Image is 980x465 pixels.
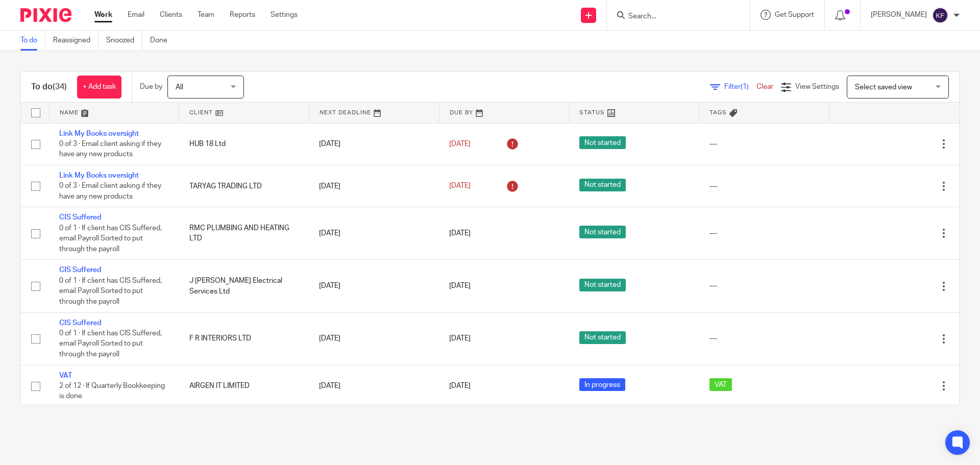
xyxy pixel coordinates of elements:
span: All [176,84,183,91]
a: Settings [271,10,298,20]
span: 2 of 12 · If Quarterly Bookkeeping is done [59,382,165,400]
span: Not started [579,331,626,344]
span: In progress [579,378,625,391]
span: (1) [741,83,749,90]
a: Link My Books oversight [59,172,139,179]
td: [DATE] [309,207,439,260]
div: --- [709,228,819,238]
span: [DATE] [449,335,471,342]
span: 0 of 3 · Email client asking if they have any new products [59,183,161,201]
a: Link My Books oversight [59,130,139,137]
span: Not started [579,136,626,149]
h1: To do [31,82,67,92]
a: Clients [160,10,182,20]
div: --- [709,181,819,191]
span: [DATE] [449,382,471,389]
a: CIS Suffered [59,214,101,221]
td: RMC PLUMBING AND HEATING LTD [179,207,309,260]
span: View Settings [795,83,839,90]
a: Reassigned [53,31,99,51]
td: TARYAG TRADING LTD [179,165,309,207]
a: Reports [230,10,255,20]
span: [DATE] [449,282,471,289]
a: To do [20,31,45,51]
td: [DATE] [309,165,439,207]
span: Not started [579,279,626,291]
a: Work [94,10,112,20]
td: J [PERSON_NAME] Electrical Services Ltd [179,260,309,312]
p: Due by [140,82,162,92]
a: Email [128,10,144,20]
a: Snoozed [106,31,142,51]
span: Tags [709,110,727,115]
td: [DATE] [309,123,439,165]
p: [PERSON_NAME] [871,10,927,20]
td: [DATE] [309,365,439,407]
span: [DATE] [449,230,471,237]
span: (34) [53,83,67,91]
div: --- [709,333,819,344]
div: --- [709,139,819,149]
input: Search [627,12,719,21]
td: [DATE] [309,260,439,312]
span: 0 of 1 · If client has CIS Suffered, email Payroll Sorted to put through the payroll [59,277,162,305]
div: --- [709,281,819,291]
td: F R INTERIORS LTD [179,312,309,365]
a: CIS Suffered [59,266,101,274]
a: CIS Suffered [59,320,101,327]
span: Get Support [775,11,814,18]
span: 0 of 1 · If client has CIS Suffered, email Payroll Sorted to put through the payroll [59,330,162,358]
span: Not started [579,226,626,238]
span: [DATE] [449,140,471,148]
td: [DATE] [309,312,439,365]
a: Team [198,10,214,20]
img: svg%3E [932,7,948,23]
a: VAT [59,372,72,379]
a: Clear [756,83,773,90]
a: + Add task [77,76,121,99]
span: [DATE] [449,183,471,190]
span: Select saved view [855,84,912,91]
span: Filter [724,83,756,90]
td: AIRGEN IT LIMITED [179,365,309,407]
span: VAT [709,378,732,391]
img: Pixie [20,8,71,22]
span: 0 of 3 · Email client asking if they have any new products [59,140,161,158]
span: Not started [579,179,626,191]
a: Done [150,31,175,51]
span: 0 of 1 · If client has CIS Suffered, email Payroll Sorted to put through the payroll [59,225,162,253]
td: HUB 18 Ltd [179,123,309,165]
